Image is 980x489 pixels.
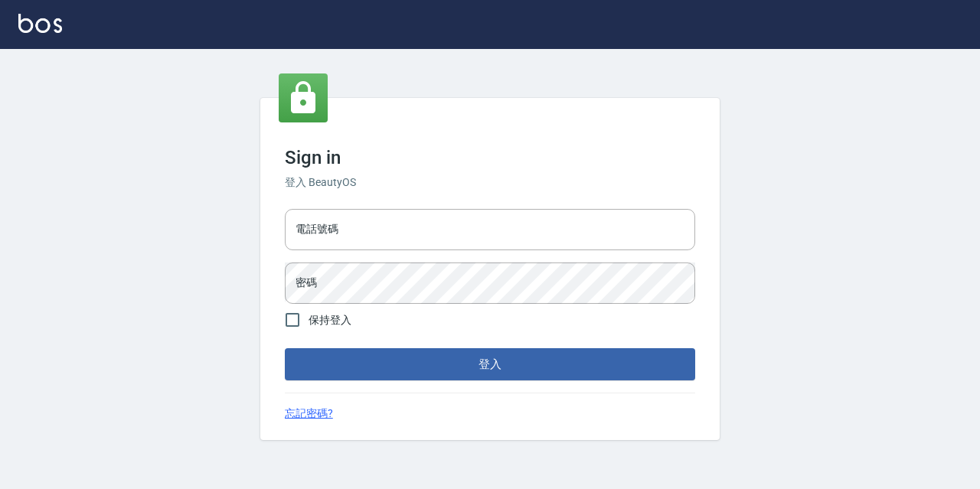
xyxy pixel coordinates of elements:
[18,14,62,33] img: Logo
[285,406,333,422] a: 忘記密碼?
[309,312,351,328] span: 保持登入
[285,348,695,380] button: 登入
[285,147,695,168] h3: Sign in
[285,174,695,191] h6: 登入 BeautyOS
